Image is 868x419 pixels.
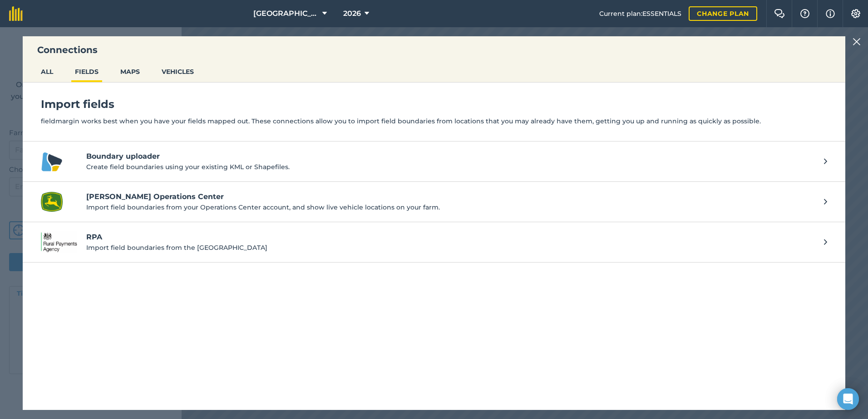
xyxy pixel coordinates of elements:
h4: RPA [86,232,815,243]
div: Open Intercom Messenger [837,388,859,410]
img: A question mark icon [799,9,810,18]
a: Change plan [689,6,757,21]
img: svg+xml;base64,PHN2ZyB4bWxucz0iaHR0cDovL3d3dy53My5vcmcvMjAwMC9zdmciIHdpZHRoPSIyMiIgaGVpZ2h0PSIzMC... [853,36,861,47]
p: Import field boundaries from your Operations Center account, and show live vehicle locations on y... [86,202,815,212]
h4: Boundary uploader [86,151,815,162]
button: MAPS [117,63,143,80]
img: svg+xml;base64,PHN2ZyB4bWxucz0iaHR0cDovL3d3dy53My5vcmcvMjAwMC9zdmciIHdpZHRoPSIxNyIgaGVpZ2h0PSIxNy... [826,8,835,19]
a: RPA logoRPAImport field boundaries from the [GEOGRAPHIC_DATA] [23,222,845,263]
img: Boundary uploader logo [41,151,63,172]
p: fieldmargin works best when you have your fields mapped out. These connections allow you to impor... [41,116,827,126]
span: Current plan : ESSENTIALS [599,9,681,19]
p: Import field boundaries from the [GEOGRAPHIC_DATA] [86,243,815,253]
img: John Deere Operations Center logo [41,191,63,213]
a: John Deere Operations Center logo[PERSON_NAME] Operations CenterImport field boundaries from your... [23,182,845,222]
img: fieldmargin Logo [9,6,23,21]
h4: [PERSON_NAME] Operations Center [86,191,815,202]
span: 2026 [343,8,361,19]
img: RPA logo [41,231,77,253]
img: A cog icon [850,9,861,18]
button: FIELDS [71,63,102,80]
p: Create field boundaries using your existing KML or Shapefiles. [86,162,815,172]
img: Two speech bubbles overlapping with the left bubble in the forefront [774,9,785,18]
button: ALL [37,63,57,80]
button: VEHICLES [158,63,197,80]
h3: Connections [23,44,845,56]
span: [GEOGRAPHIC_DATA] [253,8,319,19]
a: Boundary uploader logoBoundary uploaderCreate field boundaries using your existing KML or Shapefi... [23,141,845,182]
h4: Import fields [41,97,827,112]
